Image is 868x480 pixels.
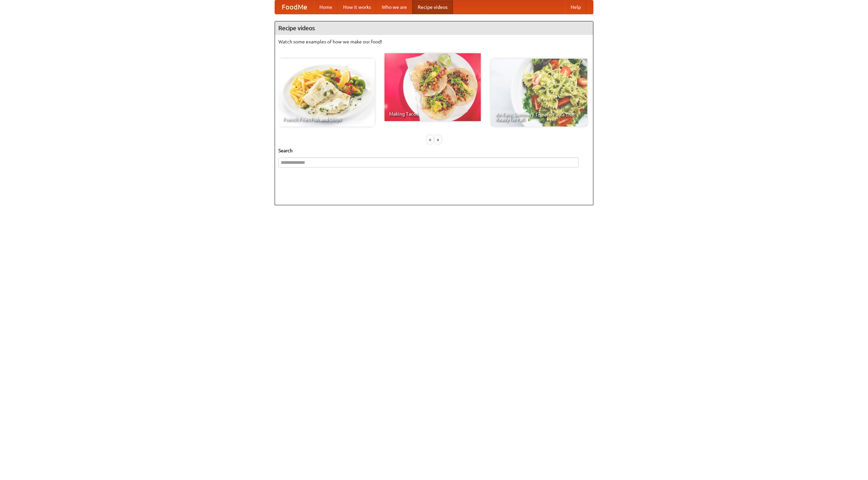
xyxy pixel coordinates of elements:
[278,38,590,45] p: Watch some examples of how we make our food!
[384,53,481,121] a: Making Tacos
[435,135,441,144] div: »
[412,0,453,14] a: Recipe videos
[491,59,587,127] a: An Easy, Summery Tomato Pasta That's Ready for Fall
[376,0,412,14] a: Who we are
[427,135,433,144] div: «
[565,0,586,14] a: Help
[338,0,376,14] a: How it works
[496,112,583,122] span: An Easy, Summery Tomato Pasta That's Ready for Fall
[275,21,593,35] h4: Recipe videos
[314,0,338,14] a: Home
[278,147,590,154] h5: Search
[283,117,370,122] span: French Fries Fish and Chips
[389,112,476,116] span: Making Tacos
[275,0,314,14] a: FoodMe
[278,59,375,127] a: French Fries Fish and Chips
